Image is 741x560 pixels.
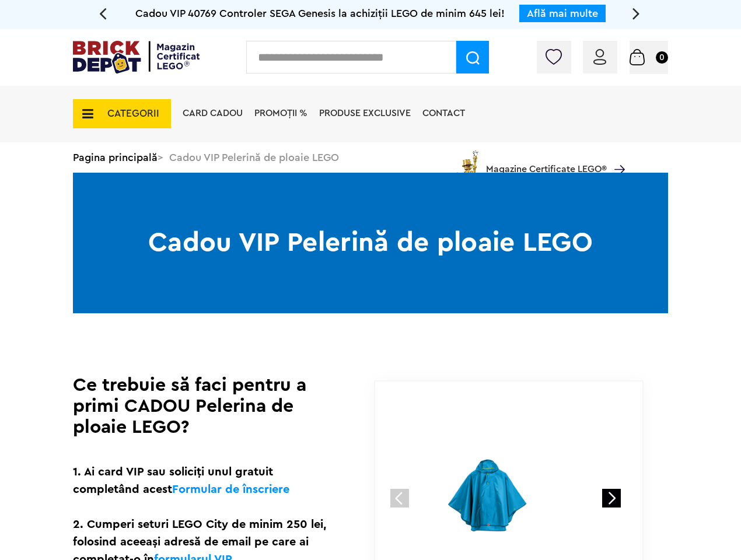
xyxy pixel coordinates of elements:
[172,484,289,495] a: Formular de înscriere
[107,108,159,118] span: CATEGORII
[656,51,668,64] small: 0
[254,108,307,118] a: PROMOȚII %
[607,150,625,159] a: Magazine Certificate LEGO®
[527,8,598,19] a: Află mai multe
[422,108,465,118] a: Contact
[73,374,341,437] h1: Ce trebuie să faci pentru a primi CADOU Pelerina de ploaie LEGO?
[486,148,607,175] span: Magazine Certificate LEGO®
[73,173,668,313] h1: Cadou VIP Pelerină de ploaie LEGO
[319,108,411,118] a: Produse exclusive
[183,108,243,118] a: Card Cadou
[135,8,505,19] span: Cadou VIP 40769 Controler SEGA Genesis la achiziții LEGO de minim 645 lei!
